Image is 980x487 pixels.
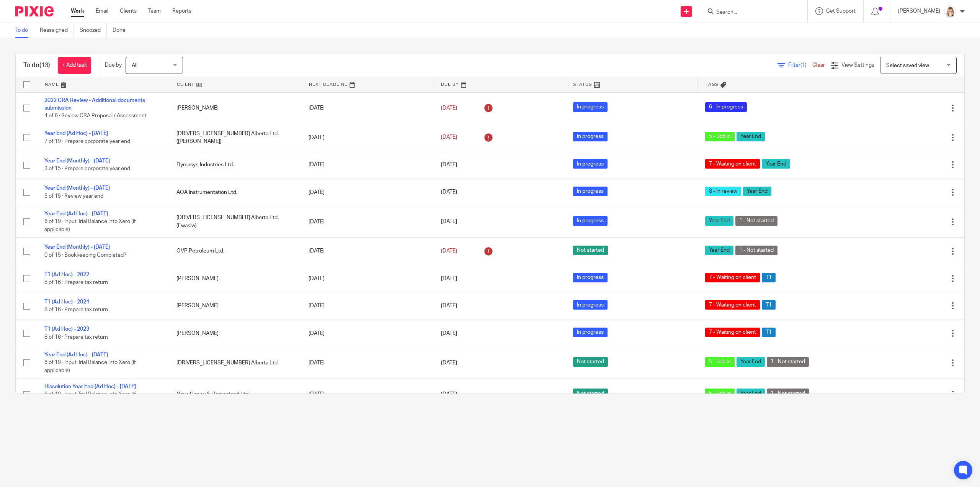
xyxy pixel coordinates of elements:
td: [DATE] [301,179,433,206]
span: Not started [573,389,608,398]
span: 5 - Job in [705,132,735,141]
img: Tayler%20Headshot%20Compressed%20Resized%202.jpg [944,5,956,18]
td: [DATE] [301,206,433,237]
a: Year End (Monthly) - [DATE] [44,244,110,250]
span: View Settings [841,62,874,68]
span: [DATE] [441,105,457,111]
td: [DATE] [301,292,433,320]
span: 3 of 15 · Prepare corporate year end [44,166,130,171]
span: T1 [762,328,776,337]
span: [DATE] [441,219,457,225]
a: Year End (Ad Hoc) - [DATE] [44,211,108,216]
span: 1 - Not started [767,389,809,398]
td: [DATE] [301,92,433,124]
a: T1 (Ad Hoc) - 2024 [44,299,89,305]
span: [DATE] [441,392,457,397]
span: Year End [737,132,765,141]
span: Year End [705,246,733,255]
a: Year End (Monthly) - [DATE] [44,158,110,164]
img: Pixie [15,6,54,16]
span: 8 of 16 · Prepare tax return [44,280,108,285]
td: [DATE] [301,320,433,347]
span: (1) [800,62,807,68]
span: 7 - Waiting on client [705,328,760,337]
span: 0 of 15 · Bookkeeping Completed? [44,253,126,258]
span: 6 of 19 · Input Trial Balance into Xero (if applicable) [44,392,136,405]
td: [DRIVERS_LICENSE_NUMBER] Alberta Ltd. ([PERSON_NAME]) [169,124,301,151]
input: Search [715,9,784,16]
p: Due by [105,61,122,69]
span: Year End [737,389,765,398]
span: 7 - Waiting on client [705,159,760,169]
span: 1 - Not started [735,246,777,255]
td: [DRIVERS_LICENSE_NUMBER] Alberta Ltd. (Ewasiw) [169,206,301,237]
a: To do [15,23,34,38]
span: [DATE] [441,162,457,167]
span: [DATE] [441,276,457,281]
span: In progress [573,102,608,112]
td: [PERSON_NAME] [169,292,301,320]
span: [DATE] [441,303,457,308]
td: Dymasyn Industries Ltd. [169,151,301,179]
td: [DRIVERS_LICENSE_NUMBER] Alberta Ltd. [169,347,301,379]
span: (13) [39,62,50,68]
h1: To do [23,61,50,69]
span: In progress [573,132,608,141]
span: All [132,63,137,68]
a: Email [96,7,108,15]
span: 5 - Job in [705,389,735,398]
span: T1 [762,300,776,310]
span: [DATE] [441,331,457,336]
span: In progress [573,273,608,282]
span: Year End [737,357,765,367]
a: Clients [120,7,137,15]
a: Reassigned [40,23,74,38]
span: Year End [762,159,790,169]
td: [PERSON_NAME] [169,265,301,292]
span: In progress [573,300,608,310]
span: Get Support [826,8,856,14]
a: Year End (Ad Hoc) - [DATE] [44,131,108,136]
td: Nova Honey & Homestead Ltd. [169,379,301,410]
span: In progress [573,159,608,169]
span: 1 - Not started [735,216,777,226]
a: Clear [812,62,825,68]
a: T1 (Ad Hoc) - 2023 [44,326,89,332]
span: Select saved view [886,63,929,68]
td: [DATE] [301,265,433,292]
span: 8 of 16 · Prepare tax return [44,307,108,313]
span: Not started [573,246,608,255]
a: Dissolution Year End (Ad Hoc) - [DATE] [44,384,136,389]
span: Filter [788,62,812,68]
span: 4 of 6 · Review CRA Proposal / Assessment [44,113,147,118]
a: Year End (Ad Hoc) - [DATE] [44,352,108,357]
span: In progress [573,187,608,196]
span: Year End [743,187,771,196]
a: Reports [172,7,191,15]
a: + Add task [58,57,91,74]
span: 6 of 19 · Input Trial Balance into Xero (if applicable) [44,219,136,233]
td: OVP Petroleum Ltd. [169,238,301,265]
span: 1 - Not started [767,357,809,367]
span: 6 - In progress [705,102,747,112]
td: [PERSON_NAME] [169,92,301,124]
span: 7 of 19 · Prepare corporate year end [44,139,130,144]
span: Year End [705,216,733,226]
td: [DATE] [301,151,433,179]
span: 5 - Job in [705,357,735,367]
span: [DATE] [441,248,457,254]
a: Team [148,7,161,15]
span: 7 - Waiting on client [705,273,760,282]
span: In progress [573,216,608,226]
span: [DATE] [441,135,457,140]
td: [DATE] [301,238,433,265]
td: [DATE] [301,379,433,410]
a: Work [71,7,84,15]
td: [DATE] [301,124,433,151]
span: Not started [573,357,608,367]
td: [DATE] [301,347,433,379]
td: AOA Instrumentation Ltd. [169,179,301,206]
span: 8 - In review [705,187,741,196]
a: T1 (Ad Hoc) - 2022 [44,272,89,277]
span: Tags [706,82,719,87]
